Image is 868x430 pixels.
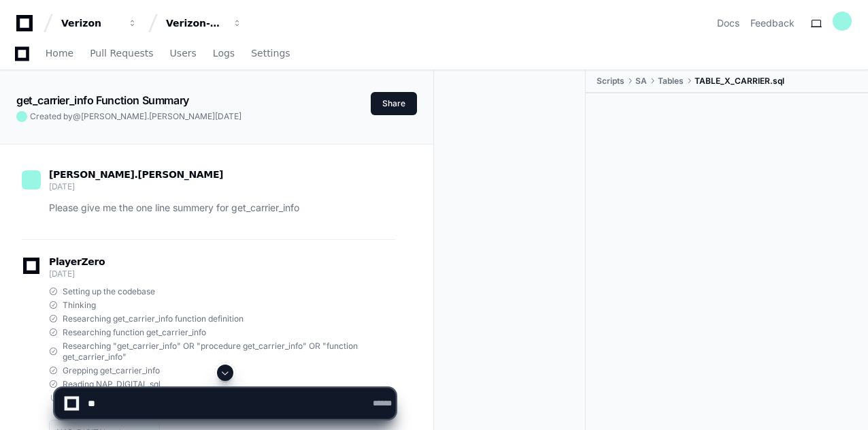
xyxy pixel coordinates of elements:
[49,169,223,180] span: [PERSON_NAME].[PERSON_NAME]
[46,38,73,70] a: Home
[215,111,241,121] span: [DATE]
[61,16,120,30] div: Verizon
[63,313,244,324] span: Researching get_carrier_info function definition
[635,76,647,87] span: SA
[63,341,395,363] span: Researching "get_carrier_info" OR "procedure get_carrier_info" OR "function get_carrier_info"
[251,49,290,57] span: Settings
[81,111,215,121] span: [PERSON_NAME].[PERSON_NAME]
[73,111,81,121] span: @
[90,49,153,57] span: Pull Requests
[695,76,784,87] span: TABLE_X_CARRIER.sql
[63,300,96,311] span: Thinking
[717,16,739,30] a: Docs
[750,16,795,30] button: Feedback
[597,76,624,87] span: Scripts
[170,38,197,70] a: Users
[213,38,235,70] a: Logs
[658,76,684,87] span: Tables
[63,286,155,297] span: Setting up the codebase
[49,268,74,279] span: [DATE]
[56,11,143,35] button: Verizon
[213,49,235,57] span: Logs
[251,38,290,70] a: Settings
[49,200,395,216] p: Please give me the one line summery for get_carrier_info
[63,327,206,338] span: Researching function get_carrier_info
[46,49,73,57] span: Home
[161,11,248,35] button: Verizon-Clarify-Service-Qualifications
[30,111,241,122] span: Created by
[90,38,153,70] a: Pull Requests
[16,93,189,107] app-text-character-animate: get_carrier_info Function Summary
[49,181,74,191] span: [DATE]
[166,16,224,30] div: Verizon-Clarify-Service-Qualifications
[49,258,105,266] span: PlayerZero
[371,92,417,115] button: Share
[170,49,197,57] span: Users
